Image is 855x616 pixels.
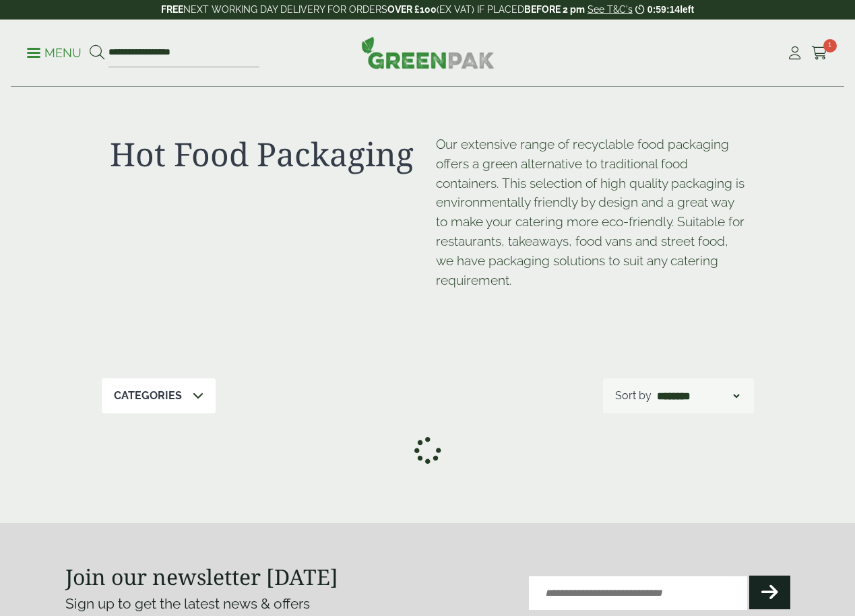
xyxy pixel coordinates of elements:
i: My Account [786,46,803,60]
strong: FREE [161,4,183,15]
a: Menu [27,45,82,59]
p: Categories [114,388,182,404]
h1: Hot Food Packaging [110,135,420,174]
a: See T&C's [588,4,633,15]
span: left [680,4,694,15]
img: GreenPak Supplies [361,36,495,69]
p: Our extensive range of recyclable food packaging offers a green alternative to traditional food c... [436,135,746,289]
i: Cart [811,46,828,60]
select: Shop order [654,388,742,404]
p: Sign up to get the latest news & offers [65,593,391,615]
a: 1 [811,43,828,63]
p: [URL][DOMAIN_NAME] [436,302,437,303]
strong: Join our newsletter [DATE] [65,562,338,591]
span: 0:59:14 [647,4,680,15]
span: 1 [823,39,837,53]
strong: OVER £100 [387,4,437,15]
p: Menu [27,45,82,61]
p: Sort by [615,388,652,404]
strong: BEFORE 2 pm [524,4,585,15]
